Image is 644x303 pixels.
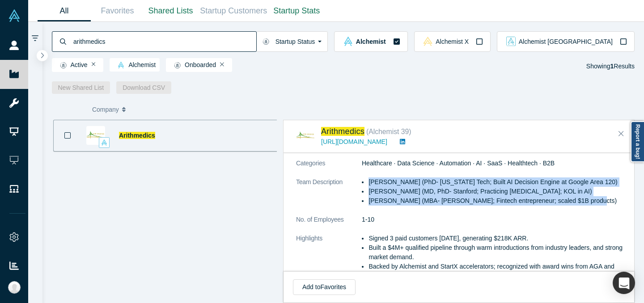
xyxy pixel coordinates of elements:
[72,31,256,52] input: Search by company name, class, customer, one-liner or category
[586,63,635,70] span: Showing Results
[38,0,91,21] a: All
[92,100,119,119] span: Company
[118,62,124,68] img: alchemist Vault Logo
[497,31,635,52] button: alchemist_aj Vault LogoAlchemist [GEOGRAPHIC_DATA]
[220,61,224,67] button: Remove Filter
[631,121,644,162] a: Report a bug!
[8,9,21,22] img: Alchemist Vault Logo
[256,31,328,52] button: Startup Status
[263,38,269,45] img: Startup status
[614,127,628,141] button: Close
[86,126,105,145] img: Arithmedics's Logo
[296,177,362,215] dt: Team Description
[293,279,356,295] button: Add toFavorites
[114,62,156,69] span: Alchemist
[436,38,469,45] span: Alchemist X
[119,132,155,139] a: Arithmedics
[270,0,323,21] a: Startup Stats
[8,281,21,294] img: Ally Hoang's Account
[369,243,628,262] li: Built a $4M+ qualified pipeline through warm introductions from industry leaders, and strong mark...
[414,31,491,52] button: alchemistx Vault LogoAlchemist X
[369,196,628,206] li: [PERSON_NAME] (MBA- [PERSON_NAME]; Fintech entrepreneur; scaled $1B products)
[369,177,628,187] li: [PERSON_NAME] (PhD- [US_STATE] Tech; Built AI Decision Engine at Google Area 120)
[174,62,181,69] img: Startup status
[92,100,158,119] button: Company
[362,160,555,167] span: Healthcare · Data Science · Automation · AI · SaaS · Healthtech · B2B
[366,128,411,135] small: ( Alchemist 39 )
[170,62,216,69] span: Onboarded
[321,127,364,136] a: Arithmedics
[52,81,110,94] button: New Shared List
[506,37,516,46] img: alchemist_aj Vault Logo
[91,0,144,21] a: Favorites
[362,215,628,224] dd: 1-10
[369,187,628,196] li: [PERSON_NAME] (MD, PhD- Stanford; Practicing [MEDICAL_DATA]; KOL in AI)
[519,38,613,45] span: Alchemist [GEOGRAPHIC_DATA]
[356,38,386,45] span: Alchemist
[101,139,107,146] img: alchemist Vault Logo
[56,62,88,69] span: Active
[321,138,387,145] a: [URL][DOMAIN_NAME]
[343,37,353,46] img: alchemist Vault Logo
[334,31,407,52] button: alchemist Vault LogoAlchemist
[197,0,270,21] a: Startup Customers
[92,61,96,67] button: Remove Filter
[60,62,67,69] img: Startup status
[144,0,197,21] a: Shared Lists
[369,262,628,281] li: Backed by Alchemist and StartX accelerators; recognized with award wins from AGA and DDW.
[296,215,362,234] dt: No. of Employees
[296,126,315,145] img: Arithmedics's Logo
[54,120,81,151] button: Bookmark
[369,234,628,243] li: Signed 3 paid customers [DATE], generating $218K ARR.
[296,159,362,177] dt: Categories
[116,81,171,94] button: Download CSV
[423,37,432,46] img: alchemistx Vault Logo
[610,63,614,70] strong: 1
